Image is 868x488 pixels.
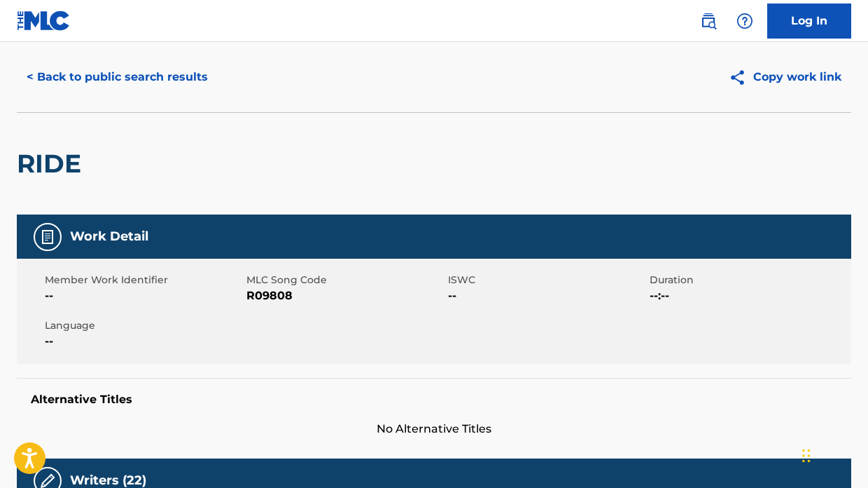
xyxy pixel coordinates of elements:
[39,229,56,245] img: Work Detail
[246,287,444,304] span: R09808
[700,13,717,29] img: search
[798,421,868,488] iframe: Chat Widget
[70,229,148,245] h5: Work Detail
[45,273,243,287] span: Member Work Identifier
[650,287,848,304] span: --:--
[17,11,71,31] img: MLC Logo
[31,393,837,407] h5: Alternative Titles
[17,148,88,179] h2: RIDE
[694,7,722,35] a: Public Search
[650,273,848,287] span: Duration
[731,7,759,35] div: Help
[45,287,243,304] span: --
[246,273,444,287] span: MLC Song Code
[17,421,851,438] span: No Alternative Titles
[736,13,753,29] img: help
[45,333,243,350] span: --
[45,318,243,333] span: Language
[17,60,218,95] button: < Back to public search results
[448,287,646,304] span: --
[729,69,753,86] img: Copy work link
[448,273,646,287] span: ISWC
[802,435,811,477] div: Drag
[767,4,851,39] a: Log In
[719,60,851,95] button: Copy work link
